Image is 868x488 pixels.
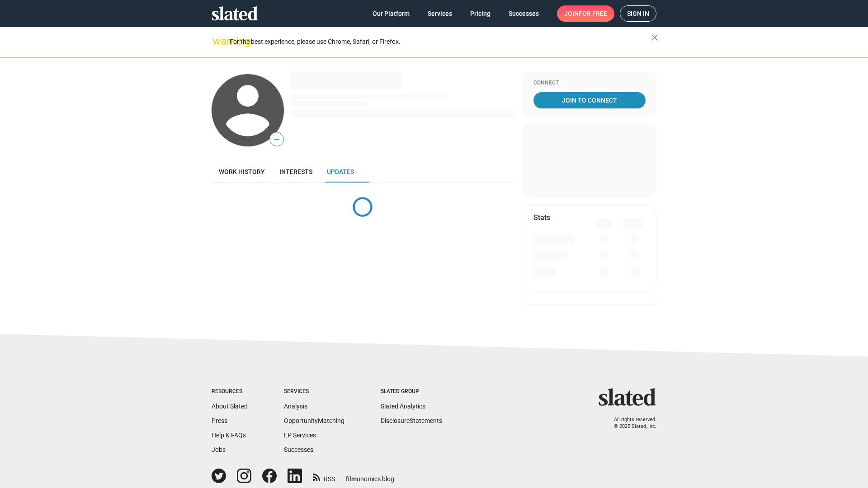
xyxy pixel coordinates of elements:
a: Successes [501,5,546,22]
span: Work history [219,168,265,175]
span: Services [428,5,452,22]
span: Pricing [470,5,491,22]
span: Join [564,5,607,22]
a: Jobs [212,446,226,453]
a: Our Platform [365,5,417,22]
mat-icon: warning [212,36,223,47]
a: About Slated [212,403,248,410]
a: Help & FAQs [212,432,246,439]
span: Successes [509,5,539,22]
a: Work history [212,161,272,183]
a: Interests [272,161,320,183]
div: Slated Group [381,388,442,395]
span: Interests [279,168,312,175]
a: Joinfor free [557,5,614,22]
mat-icon: close [649,32,660,43]
a: Updates [320,161,361,183]
span: Sign in [627,6,649,21]
a: Press [212,417,227,424]
span: Updates [327,168,354,175]
a: Sign in [620,5,656,22]
a: filmonomics blog [346,468,394,483]
a: Services [420,5,459,22]
a: Pricing [463,5,498,22]
a: OpportunityMatching [284,417,344,424]
a: DisclosureStatements [381,417,442,424]
div: For the best experience, please use Chrome, Safari, or Firefox. [230,36,651,48]
div: Connect [533,80,646,87]
a: Slated Analytics [381,403,425,410]
span: for free [579,5,607,22]
span: — [270,134,283,145]
a: Analysis [284,403,307,410]
div: Services [284,388,344,395]
p: All rights reserved. © 2025 Slated, Inc. [604,417,656,430]
span: film [346,475,357,483]
a: Join To Connect [533,92,646,108]
a: RSS [313,469,335,483]
a: Successes [284,446,313,453]
a: EP Services [284,432,316,439]
span: Our Platform [373,5,410,22]
div: Resources [212,388,248,395]
span: Join To Connect [535,92,644,108]
mat-card-title: Stats [533,213,550,222]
